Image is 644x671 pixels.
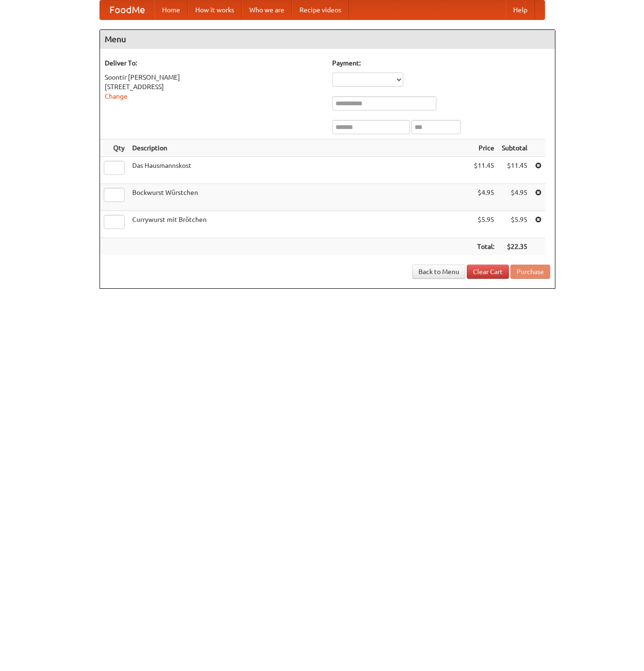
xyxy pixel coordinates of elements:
[506,0,535,19] a: Help
[470,139,498,157] th: Price
[188,0,242,19] a: How it works
[498,184,531,211] td: $4.95
[510,265,550,279] button: Purchase
[128,157,470,184] td: Das Hausmannskost
[470,211,498,238] td: $5.95
[242,0,292,19] a: Who we are
[332,58,550,68] h5: Payment:
[292,0,349,19] a: Recipe videos
[105,92,127,100] a: Change
[412,265,465,279] a: Back to Menu
[498,157,531,184] td: $11.45
[105,58,323,68] h5: Deliver To:
[498,211,531,238] td: $5.95
[467,265,509,279] a: Clear Cart
[154,0,188,19] a: Home
[105,73,323,82] div: Soontir [PERSON_NAME]
[498,139,531,157] th: Subtotal
[105,82,323,92] div: [STREET_ADDRESS]
[100,139,128,157] th: Qty
[128,211,470,238] td: Currywurst mit Brötchen
[470,157,498,184] td: $11.45
[470,238,498,256] th: Total:
[128,139,470,157] th: Description
[498,238,531,256] th: $22.35
[100,0,154,19] a: FoodMe
[470,184,498,211] td: $4.95
[128,184,470,211] td: Bockwurst Würstchen
[100,30,555,49] h4: Menu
